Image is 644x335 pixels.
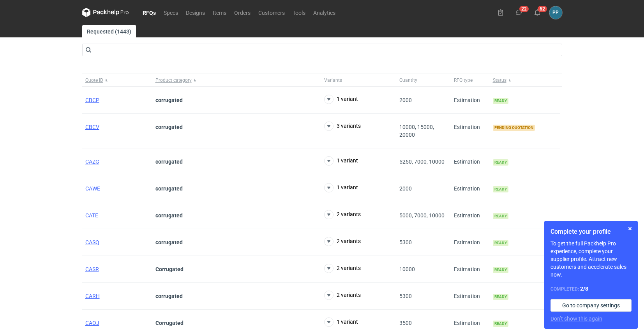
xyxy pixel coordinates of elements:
[324,183,358,192] button: 1 variant
[399,266,415,272] span: 10000
[82,25,136,37] a: Requested (1443)
[493,213,508,219] span: Ready
[324,264,361,273] button: 2 variants
[451,202,490,229] div: Estimation
[155,124,183,130] strong: corrugated
[451,256,490,283] div: Estimation
[493,98,508,104] span: Ready
[324,317,358,327] button: 1 variant
[549,6,562,19] div: Paweł Puch
[399,97,412,103] span: 2000
[289,8,309,17] a: Tools
[451,175,490,202] div: Estimation
[493,321,508,327] span: Ready
[85,239,99,245] a: CASQ
[82,8,129,17] svg: Packhelp Pro
[324,291,361,300] button: 2 variants
[493,77,506,83] span: Status
[209,8,230,17] a: Items
[182,8,209,17] a: Designs
[152,74,321,86] button: Product category
[531,6,543,19] button: 52
[85,293,100,299] a: CARH
[550,240,632,279] p: To get the full Packhelp Pro experience, complete your supplier profile. Attract new customers an...
[139,8,160,17] a: RFQs
[324,156,358,166] button: 1 variant
[85,124,99,130] a: CBCV
[399,185,412,192] span: 2000
[399,239,412,245] span: 5300
[399,159,445,165] span: 5250, 7000, 10000
[550,285,632,293] div: Completed:
[399,320,412,326] span: 3500
[324,122,361,131] button: 3 variants
[399,124,434,138] span: 10000, 15000, 20000
[580,286,588,292] strong: 2 / 8
[493,240,508,246] span: Ready
[155,239,183,245] strong: corrugated
[85,185,100,192] a: CAWE
[254,8,289,17] a: Customers
[85,97,99,103] a: CBCP
[155,212,183,219] strong: corrugated
[399,77,417,83] span: Quantity
[155,266,183,272] strong: Corrugated
[493,125,535,131] span: Pending quotation
[550,315,602,323] button: Don’t show this again
[155,159,183,165] strong: corrugated
[549,6,562,19] button: PP
[451,87,490,114] div: Estimation
[155,320,183,326] strong: Corrugated
[451,148,490,175] div: Estimation
[493,159,508,166] span: Ready
[155,77,192,83] span: Product category
[85,159,99,165] a: CAZG
[324,77,342,83] span: Variants
[550,227,632,236] h1: Complete your profile
[160,8,182,17] a: Specs
[324,95,358,104] button: 1 variant
[230,8,254,17] a: Orders
[155,97,183,103] strong: corrugated
[155,293,183,299] strong: corrugated
[85,266,99,272] a: CASR
[550,299,632,312] a: Go to company settings
[85,320,99,326] a: CAOJ
[493,267,508,273] span: Ready
[451,229,490,256] div: Estimation
[493,294,508,300] span: Ready
[85,212,98,219] a: CATE
[451,114,490,148] div: Estimation
[451,283,490,310] div: Estimation
[82,74,152,86] button: Quote ID
[324,237,361,246] button: 2 variants
[309,8,339,17] a: Analytics
[155,185,183,192] strong: corrugated
[399,212,445,219] span: 5000, 7000, 10000
[490,74,560,86] button: Status
[85,77,103,83] span: Quote ID
[399,293,412,299] span: 5300
[513,6,525,19] button: 22
[625,224,635,233] button: Skip for now
[493,186,508,192] span: Ready
[454,77,473,83] span: RFQ type
[324,210,361,219] button: 2 variants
